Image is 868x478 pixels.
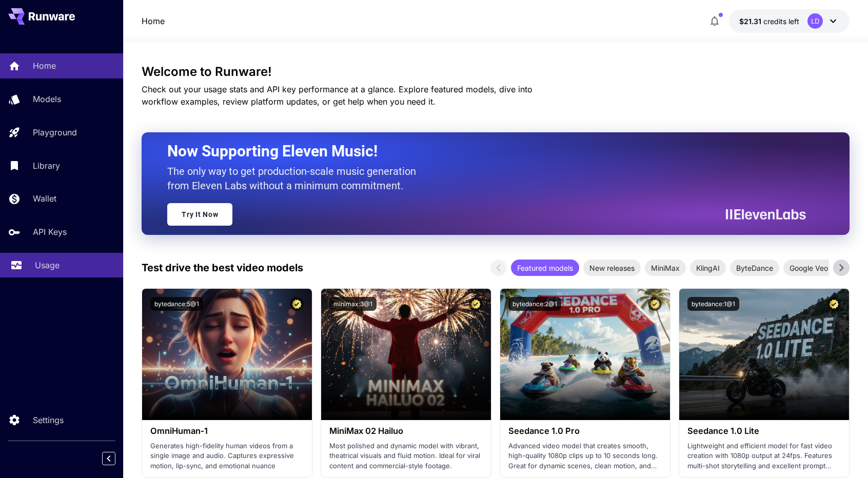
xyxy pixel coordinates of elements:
button: Collapse sidebar [102,452,115,465]
span: Google Veo [783,263,834,273]
p: Test drive the best video models [142,260,303,275]
p: Usage [35,259,60,271]
p: Lightweight and efficient model for fast video creation with 1080p output at 24fps. Features mult... [687,441,841,471]
p: Library [33,160,60,172]
button: Certified Model – Vetted for best performance and includes a commercial license. [290,297,304,311]
a: Try It Now [167,203,232,226]
button: $21.3117LD [729,9,850,33]
div: MiniMax [645,260,686,276]
div: New releases [583,260,641,276]
button: minimax:3@1 [329,297,377,311]
button: Certified Model – Vetted for best performance and includes a commercial license. [827,297,841,311]
p: API Keys [33,226,67,238]
h3: OmniHuman‑1 [150,426,304,436]
h3: MiniMax 02 Hailuo [329,426,483,436]
div: $21.3117 [739,16,799,27]
img: alt [500,289,670,420]
span: credits left [763,17,799,26]
span: New releases [583,263,641,273]
span: Check out your usage stats and API key performance at a glance. Explore featured models, dive int... [142,84,532,107]
p: Settings [33,414,64,426]
button: bytedance:1@1 [687,297,739,311]
nav: breadcrumb [142,15,165,27]
p: Models [33,93,61,105]
div: KlingAI [690,260,726,276]
a: Home [142,15,165,27]
span: KlingAI [690,263,726,273]
p: The only way to get production-scale music generation from Eleven Labs without a minimum commitment. [167,164,424,193]
div: Collapse sidebar [110,449,123,468]
p: Most polished and dynamic model with vibrant, theatrical visuals and fluid motion. Ideal for vira... [329,441,483,471]
span: $21.31 [739,17,763,26]
p: Generates high-fidelity human videos from a single image and audio. Captures expressive motion, l... [150,441,304,471]
button: bytedance:5@1 [150,297,203,311]
span: ByteDance [730,263,779,273]
h2: Now Supporting Eleven Music! [167,142,798,161]
img: alt [321,289,491,420]
h3: Welcome to Runware! [142,65,849,79]
div: LD [807,13,823,29]
span: Featured models [511,263,579,273]
p: Wallet [33,192,56,205]
img: alt [142,289,312,420]
button: Certified Model – Vetted for best performance and includes a commercial license. [469,297,483,311]
h3: Seedance 1.0 Lite [687,426,841,436]
span: MiniMax [645,263,686,273]
div: Featured models [511,260,579,276]
button: Certified Model – Vetted for best performance and includes a commercial license. [648,297,662,311]
div: Google Veo [783,260,834,276]
h3: Seedance 1.0 Pro [508,426,662,436]
p: Home [33,59,56,72]
p: Advanced video model that creates smooth, high-quality 1080p clips up to 10 seconds long. Great f... [508,441,662,471]
img: alt [679,289,849,420]
button: bytedance:2@1 [508,297,561,311]
div: ByteDance [730,260,779,276]
p: Playground [33,126,77,138]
